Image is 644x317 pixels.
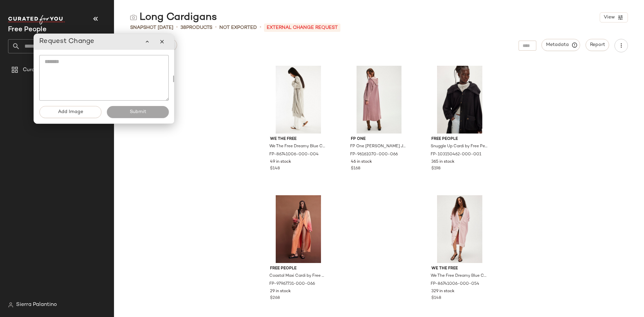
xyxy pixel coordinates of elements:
span: FP One [351,136,408,142]
button: Report [586,39,609,51]
span: FP-86741006-000-054 [431,281,479,287]
p: External Change Request [264,23,340,32]
img: 96161070_066_b [345,66,413,134]
div: Long Cardigans [130,11,217,24]
button: View [600,12,628,22]
span: We The Free [431,266,488,272]
span: Report [590,42,605,48]
span: $148 [270,166,280,172]
span: Snapshot [DATE] [130,24,173,31]
span: • [176,23,178,32]
img: 103150462_001_a [426,66,493,134]
span: FP-97967731-000-066 [269,281,315,287]
span: FP One [PERSON_NAME] Jacket Top at Free People in Pink, Size: XS [350,144,407,150]
span: We The Free Dreamy Blue Cardi at Free People in Pink, Size: S [431,273,487,279]
img: 86741006_054_a [426,195,493,263]
span: 38 [180,25,186,30]
span: View [603,15,615,20]
span: • [215,23,217,32]
span: 49 in stock [270,159,291,165]
span: $168 [351,166,360,172]
span: Free People [431,136,488,142]
span: FP-96161070-000-066 [350,152,398,158]
span: 329 in stock [431,288,454,295]
span: $148 [431,295,441,301]
span: 46 in stock [351,159,372,165]
span: Free People [270,266,327,272]
img: 97967731_066_0 [265,195,332,263]
img: svg%3e [8,302,13,308]
span: We The Free Dreamy Blue Cardi at Free People in Grey, Size: S [269,144,326,150]
span: Sierra Palantino [16,301,57,309]
span: • [260,23,261,32]
span: Snuggle Up Cardi by Free People in Black, Size: XL [431,144,487,150]
span: Curations [23,66,47,74]
span: We The Free [270,136,327,142]
span: $268 [270,295,280,301]
img: svg%3e [130,14,137,21]
span: 365 in stock [431,159,454,165]
span: FP-86741006-000-004 [269,152,319,158]
img: cfy_white_logo.C9jOOHJF.svg [8,15,65,24]
span: FP-103150462-000-001 [431,152,481,158]
span: $198 [431,166,440,172]
span: 29 in stock [270,288,291,295]
div: Products [180,24,212,31]
button: Metadata [542,39,580,51]
span: Coastal Maxi Cardi by Free People in [GEOGRAPHIC_DATA], Size: S [269,273,326,279]
span: Current Company Name [8,26,47,33]
img: 86741006_004_c [265,66,332,134]
span: Metadata [546,42,576,48]
span: Not Exported [219,24,257,31]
